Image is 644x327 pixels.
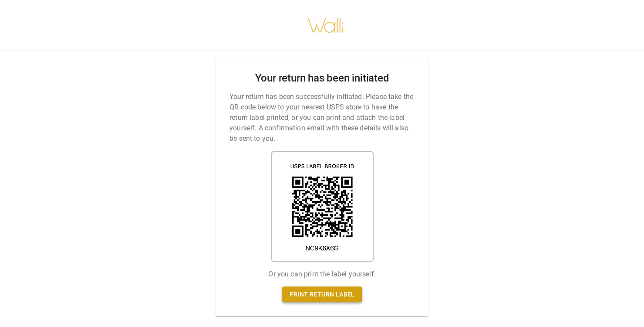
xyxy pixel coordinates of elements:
img: shipping label qr code [271,151,374,262]
a: Print return label [282,286,361,303]
p: Your return has been successfully initiated. Please take the QR code below to your nearest USPS s... [229,92,415,144]
img: walli-inc.myshopify.com [307,7,344,44]
p: Or you can print the label yourself. [268,269,375,279]
h2: Your return has been initiated [255,72,389,85]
